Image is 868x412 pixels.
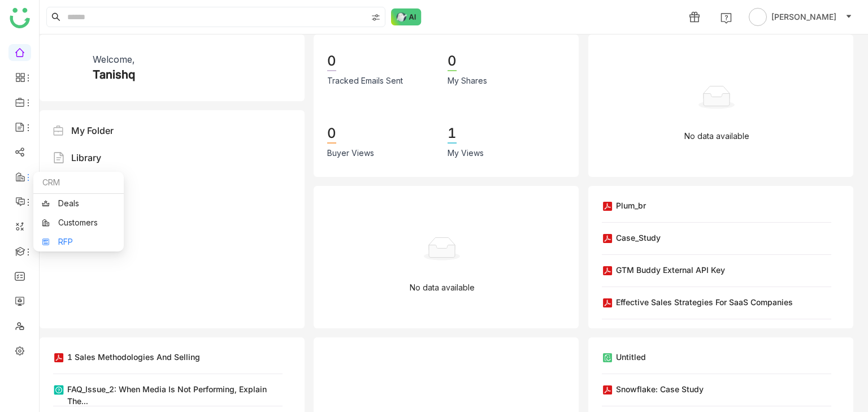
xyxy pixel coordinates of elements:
[448,124,457,144] div: 1
[616,383,704,395] div: Snowflake: Case Study
[93,66,135,83] div: Tanishq
[616,232,661,244] div: Case_Study
[747,8,854,26] button: [PERSON_NAME]
[749,8,767,26] img: avatar
[448,52,457,71] div: 0
[67,383,283,407] div: FAQ_Issue_2: When media is not performing, explain the...
[327,124,336,144] div: 0
[53,53,84,83] img: 671209acaf585a2378d5d1f7
[771,11,836,23] span: [PERSON_NAME]
[616,351,646,363] div: Untitled
[616,296,793,308] div: Effective Sales Strategies for SaaS Companies
[42,200,115,207] a: Deals
[93,53,134,66] div: Welcome,
[616,200,646,211] div: plum_br
[616,264,725,276] div: GTM buddy External API Key
[721,12,732,24] img: help.svg
[327,147,374,159] div: Buyer Views
[71,151,101,164] div: Library
[410,281,475,294] p: No data available
[10,8,30,28] img: logo
[67,351,200,363] div: 1 Sales Methodologies and Selling
[448,147,484,159] div: My Views
[327,52,336,71] div: 0
[33,172,124,194] div: CRM
[327,75,403,87] div: Tracked Emails Sent
[42,238,115,246] a: RFP
[448,75,487,87] div: My Shares
[391,8,422,25] img: ask-buddy-normal.svg
[71,124,114,137] div: My Folder
[371,13,380,22] img: search-type.svg
[42,219,115,227] a: Customers
[684,130,749,142] p: No data available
